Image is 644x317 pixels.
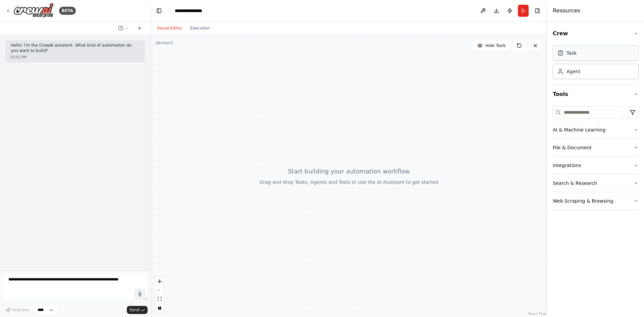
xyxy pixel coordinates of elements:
[155,277,164,286] button: zoom in
[553,7,580,15] h4: Resources
[135,289,145,299] button: Click to speak your automation idea
[13,3,54,18] img: Logo
[553,121,639,139] button: AI & Machine Learning
[186,24,214,32] button: Execution
[11,43,140,53] p: Hello! I'm the CrewAI assistant. What kind of automation do you want to build?
[473,40,510,51] button: Hide Tools
[134,24,145,32] button: Start a new chat
[155,295,164,303] button: fit view
[153,24,186,32] button: Visual Editor
[553,157,639,174] button: Integrations
[553,85,639,104] button: Tools
[155,286,164,295] button: zoom out
[567,50,577,56] div: Task
[533,6,542,15] button: Hide right sidebar
[528,312,546,316] a: React Flow attribution
[12,307,29,313] span: Improve
[127,306,148,314] button: Send
[115,24,131,32] button: Switch to previous chat
[155,303,164,312] button: toggle interactivity
[553,24,639,43] button: Crew
[154,6,164,15] button: Hide left sidebar
[156,40,173,46] div: Version 1
[175,7,208,14] nav: breadcrumb
[59,7,76,15] div: BETA
[553,43,639,85] div: Crew
[553,174,639,192] button: Search & Research
[485,43,506,48] span: Hide Tools
[553,104,639,215] div: Tools
[155,277,164,312] div: React Flow controls
[3,306,32,314] button: Improve
[553,192,639,210] button: Web Scraping & Browsing
[11,55,140,60] div: 03:01 PM
[553,139,639,156] button: File & Document
[567,68,580,75] div: Agent
[129,307,140,313] span: Send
